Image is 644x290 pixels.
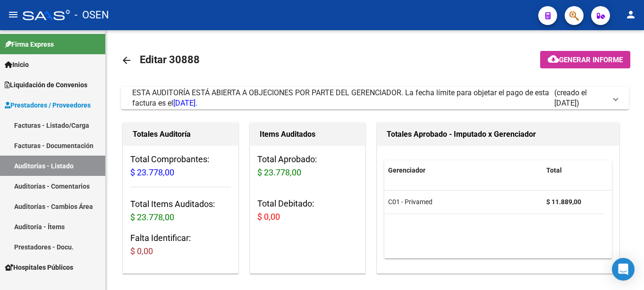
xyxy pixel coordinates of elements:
[260,127,356,142] h1: Items Auditados
[121,87,629,109] mat-expansion-panel-header: ESTA AUDITORÍA ESTÁ ABIERTA A OBJECIONES POR PARTE DEL GERENCIADOR. La fecha límite para objetar ...
[548,53,559,65] mat-icon: cloud_download
[5,100,91,110] span: Prestadores / Proveedores
[540,51,630,68] button: Generar informe
[132,88,549,108] span: ESTA AUDITORÍA ESTÁ ABIERTA A OBJECIONES POR PARTE DEL GERENCIADOR. La fecha límite para objetar ...
[130,167,174,177] span: $ 23.778,00
[554,88,606,108] span: (creado el [DATE])
[257,212,280,222] span: $ 0,00
[388,198,432,206] span: C01 - Privamed
[140,54,200,66] span: Editar 30888
[130,153,231,179] h3: Total Comprobantes:
[546,198,581,206] strong: $ 11.889,00
[130,246,153,256] span: $ 0,00
[5,39,54,50] span: Firma Express
[133,127,229,142] h1: Totales Auditoría
[542,160,604,181] datatable-header-cell: Total
[384,160,542,181] datatable-header-cell: Gerenciador
[612,258,635,281] div: Open Intercom Messenger
[8,9,19,20] mat-icon: menu
[5,59,29,70] span: Inicio
[257,167,301,177] span: $ 23.778,00
[5,80,87,90] span: Liquidación de Convenios
[130,198,231,224] h3: Total Items Auditados:
[388,166,425,174] span: Gerenciador
[5,262,73,273] span: Hospitales Públicos
[625,9,636,20] mat-icon: person
[257,153,358,179] h3: Total Aprobado:
[257,197,358,224] h3: Total Debitado:
[130,212,174,222] span: $ 23.778,00
[173,99,197,108] span: [DATE].
[559,56,623,64] span: Generar informe
[387,127,610,142] h1: Totales Aprobado - Imputado x Gerenciador
[121,55,132,66] mat-icon: arrow_back
[130,232,231,258] h3: Falta Identificar:
[546,166,562,174] span: Total
[75,5,109,25] span: - OSEN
